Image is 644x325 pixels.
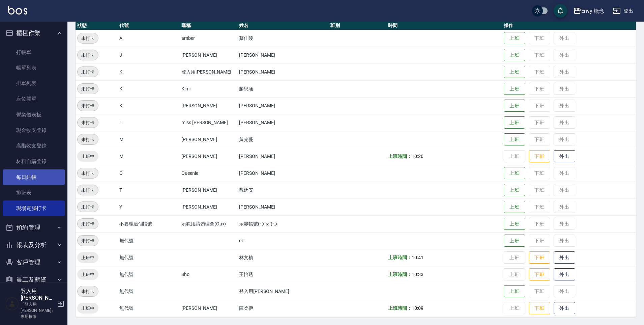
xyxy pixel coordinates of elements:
[237,249,329,266] td: 林文楨
[504,218,525,230] button: 上班
[237,300,329,317] td: 陳柔伊
[237,198,329,215] td: [PERSON_NAME]
[3,24,65,42] button: 櫃檯作業
[504,49,525,61] button: 上班
[77,305,98,312] span: 上班中
[118,215,180,232] td: 不要理這個帳號
[388,255,412,260] b: 上班時間：
[581,7,605,15] div: Envy 概念
[118,30,180,47] td: A
[78,85,98,92] span: 未打卡
[118,97,180,114] td: K
[554,150,575,163] button: 外出
[237,97,329,114] td: [PERSON_NAME]
[529,150,550,163] button: 下班
[3,253,65,271] button: 客戶管理
[570,4,608,18] button: Envy 概念
[502,21,636,30] th: 操作
[504,83,525,95] button: 上班
[3,236,65,254] button: 報表及分析
[504,32,525,45] button: 上班
[118,165,180,182] td: Q
[3,200,65,216] a: 現場電腦打卡
[554,302,575,315] button: 外出
[237,283,329,300] td: 登入用[PERSON_NAME]
[412,154,423,159] span: 10:20
[388,272,412,277] b: 上班時間：
[118,300,180,317] td: 無代號
[237,266,329,283] td: 王怡琇
[78,35,98,42] span: 未打卡
[237,131,329,148] td: 黃光蔓
[118,114,180,131] td: L
[554,4,567,18] button: save
[118,283,180,300] td: 無代號
[237,80,329,97] td: 趙思涵
[554,251,575,264] button: 外出
[78,187,98,194] span: 未打卡
[118,131,180,148] td: M
[180,21,237,30] th: 暱稱
[180,198,237,215] td: [PERSON_NAME]
[78,102,98,109] span: 未打卡
[118,21,180,30] th: 代號
[180,63,237,80] td: 登入用[PERSON_NAME]
[5,297,19,310] img: Person
[329,21,386,30] th: 班別
[504,116,525,129] button: 上班
[78,288,98,295] span: 未打卡
[504,167,525,180] button: 上班
[118,182,180,198] td: T
[3,219,65,236] button: 預約管理
[504,201,525,213] button: 上班
[78,220,98,227] span: 未打卡
[412,305,423,311] span: 10:09
[78,170,98,177] span: 未打卡
[237,30,329,47] td: 蔡佳陵
[3,169,65,185] a: 每日結帳
[529,268,550,281] button: 下班
[180,182,237,198] td: [PERSON_NAME]
[118,266,180,283] td: 無代號
[237,63,329,80] td: [PERSON_NAME]
[78,237,98,244] span: 未打卡
[388,305,412,311] b: 上班時間：
[529,251,550,264] button: 下班
[118,198,180,215] td: Y
[118,47,180,63] td: J
[3,185,65,200] a: 排班表
[504,66,525,78] button: 上班
[180,148,237,165] td: [PERSON_NAME]
[76,21,118,30] th: 狀態
[180,165,237,182] td: Queenie
[610,5,636,17] button: 登出
[237,114,329,131] td: [PERSON_NAME]
[77,271,98,278] span: 上班中
[118,63,180,80] td: K
[180,30,237,47] td: amber
[554,268,575,281] button: 外出
[77,153,98,160] span: 上班中
[388,154,412,159] b: 上班時間：
[237,182,329,198] td: 戴廷安
[180,300,237,317] td: [PERSON_NAME]
[237,148,329,165] td: [PERSON_NAME]
[504,184,525,196] button: 上班
[504,285,525,298] button: 上班
[21,288,55,301] h5: 登入用[PERSON_NAME]
[237,215,329,232] td: 示範帳號(つ´ω`)つ
[504,133,525,146] button: 上班
[3,271,65,289] button: 員工及薪資
[78,119,98,126] span: 未打卡
[77,254,98,261] span: 上班中
[3,138,65,154] a: 高階收支登錄
[180,131,237,148] td: [PERSON_NAME]
[78,69,98,76] span: 未打卡
[118,232,180,249] td: 無代號
[237,21,329,30] th: 姓名
[180,266,237,283] td: Sho
[180,215,237,232] td: 示範用請勿理會(Ou<)
[3,154,65,169] a: 材料自購登錄
[8,6,27,15] img: Logo
[504,235,525,247] button: 上班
